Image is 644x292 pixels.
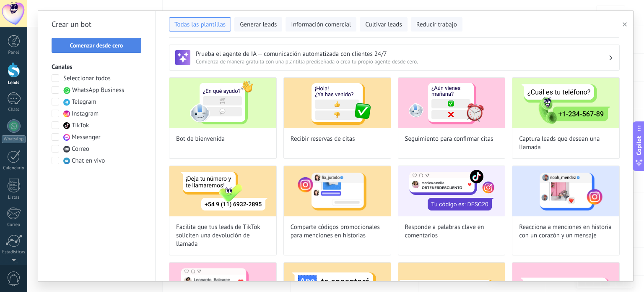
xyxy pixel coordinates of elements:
[2,135,26,143] div: WhatsApp
[72,121,89,130] span: TikTok
[169,78,276,128] img: Bot de bienvenida
[72,133,101,142] span: Messenger
[519,223,613,240] span: Reacciona a menciones en historia con un corazón y un mensaje
[284,78,391,128] img: Recibir reservas de citas
[291,223,384,240] span: Comparte códigos promocionales para menciones en historias
[240,21,277,29] span: Generar leads
[398,78,505,128] img: Seguimiento para confirmar citas
[635,136,643,155] span: Copilot
[52,18,142,31] h2: Crear un bot
[291,135,355,143] span: Recibir reservas de citas
[2,166,26,171] div: Calendario
[2,250,26,255] div: Estadísticas
[176,135,225,143] span: Bot de bienvenida
[174,21,226,29] span: Todas las plantillas
[72,145,89,153] span: Correo
[286,17,356,32] button: Información comercial
[360,17,407,32] button: Cultivar leads
[512,166,619,216] img: Reacciona a menciones en historia con un corazón y un mensaje
[2,80,26,86] div: Leads
[416,21,457,29] span: Reducir trabajo
[405,135,493,143] span: Seguimiento para confirmar citas
[512,78,619,128] img: Captura leads que desean una llamada
[72,98,96,106] span: Telegram
[72,157,105,165] span: Chat en vivo
[519,135,613,152] span: Captura leads que desean una llamada
[72,110,99,118] span: Instagram
[176,223,270,248] span: Facilita que tus leads de TikTok soliciten una devolución de llamada
[365,21,402,29] span: Cultivar leads
[2,107,26,113] div: Chats
[52,38,141,53] button: Comenzar desde cero
[411,17,462,32] button: Reducir trabajo
[2,195,26,200] div: Listas
[234,17,282,32] button: Generar leads
[63,74,111,83] span: Seleccionar todos
[196,58,608,65] span: Comienza de manera gratuita con una plantilla prediseñada o crea tu propio agente desde cero.
[196,50,608,58] h3: Prueba el agente de IA — comunicación automatizada con clientes 24/7
[70,42,123,48] span: Comenzar desde cero
[398,166,505,216] img: Responde a palabras clave en comentarios
[169,166,276,216] img: Facilita que tus leads de TikTok soliciten una devolución de llamada
[52,63,142,71] h3: Canales
[2,50,26,55] div: Panel
[169,17,231,32] button: Todas las plantillas
[2,222,26,228] div: Correo
[72,86,124,95] span: WhatsApp Business
[291,21,351,29] span: Información comercial
[405,223,499,240] span: Responde a palabras clave en comentarios
[284,166,391,216] img: Comparte códigos promocionales para menciones en historias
